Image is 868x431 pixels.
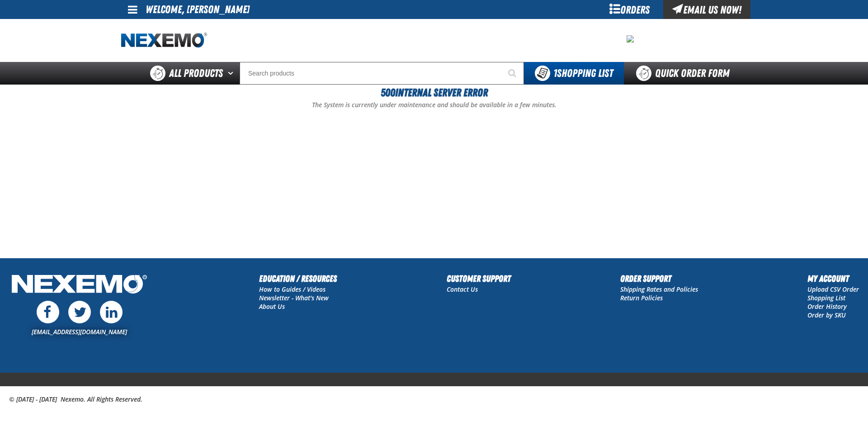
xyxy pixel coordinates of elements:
a: Home [121,33,207,48]
a: How to Guides / Videos [259,285,325,294]
button: Start Searching [501,62,524,85]
a: Shopping List [807,294,845,302]
input: Search [240,62,524,85]
h2: Order Support [620,272,698,285]
a: Return Policies [620,294,663,302]
span: 500 [381,86,395,99]
a: Contact Us [447,285,478,294]
p: The System is currently under maintenance and should be available in a few minutes. [121,101,747,109]
span: All Products [169,65,223,81]
a: Newsletter - What's New [259,294,329,302]
a: Order History [807,302,847,311]
h2: Customer Support [447,272,511,285]
h1: Internal Server Error [121,85,747,101]
button: You have 1 Shopping List. Open to view details [524,62,624,85]
span: Shopping List [553,67,613,80]
img: Nexemo logo [121,33,207,48]
h2: Education / Resources [259,272,337,285]
a: Quick Order Form [624,62,746,85]
a: About Us [259,302,285,311]
a: Order by SKU [807,311,846,319]
button: Open All Products pages [225,62,240,85]
a: Upload CSV Order [807,285,859,294]
strong: 1 [553,67,557,80]
img: Nexemo Logo [9,272,150,298]
h2: My Account [807,272,859,285]
a: [EMAIL_ADDRESS][DOMAIN_NAME] [32,327,127,336]
img: bcb0fb6b68f42f21e2a78dd92242ad83.jpeg [627,35,634,43]
a: Shipping Rates and Policies [620,285,698,294]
